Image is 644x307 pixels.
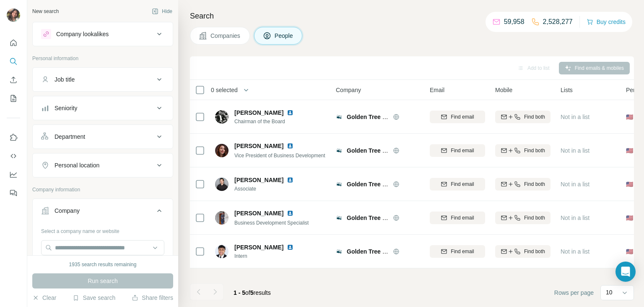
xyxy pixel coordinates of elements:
[7,54,20,69] button: Search
[587,16,626,28] button: Buy credits
[451,248,474,255] span: Find email
[347,181,536,188] span: Golden Tree Wealth Partners AND Golden Tree Tax AND Accounting
[430,245,485,258] button: Find email
[215,144,229,157] img: Avatar
[32,294,56,302] button: Clear
[234,289,271,296] span: results
[211,86,238,94] span: 0 selected
[495,144,551,157] button: Find both
[430,212,485,224] button: Find email
[7,167,20,182] button: Dashboard
[69,261,137,268] div: 1935 search results remaining
[287,143,293,149] img: LinkedIn logo
[41,224,164,235] div: Select a company name or website
[245,289,250,296] span: of
[336,214,343,221] img: Logo of Golden Tree Wealth Partners AND Golden Tree Tax AND Accounting
[55,206,80,215] div: Company
[626,146,633,155] span: 🇺🇸
[56,30,109,38] div: Company lookalikes
[275,32,294,40] span: People
[55,104,77,112] div: Seniority
[347,248,536,255] span: Golden Tree Wealth Partners AND Golden Tree Tax AND Accounting
[451,147,474,154] span: Find email
[234,142,283,150] span: [PERSON_NAME]
[215,110,229,124] img: Avatar
[561,86,573,94] span: Lists
[33,155,173,175] button: Personal location
[7,8,20,22] img: Avatar
[451,180,474,188] span: Find email
[626,180,633,188] span: 🇺🇸
[336,86,361,94] span: Company
[561,147,589,154] span: Not in a list
[524,248,545,255] span: Find both
[287,210,293,217] img: LinkedIn logo
[606,288,613,296] p: 10
[32,8,59,15] div: New search
[32,55,173,62] p: Personal information
[430,111,485,123] button: Find email
[234,109,283,117] span: [PERSON_NAME]
[210,32,241,40] span: Companies
[55,132,85,141] div: Department
[287,177,293,183] img: LinkedIn logo
[32,186,173,193] p: Company information
[146,5,178,18] button: Hide
[234,252,304,260] span: Intern
[347,147,536,154] span: Golden Tree Wealth Partners AND Golden Tree Tax AND Accounting
[33,127,173,147] button: Department
[234,185,304,193] span: Associate
[7,130,20,145] button: Use Surfe on LinkedIn
[626,247,633,256] span: 🇺🇸
[336,114,343,120] img: Logo of Golden Tree Wealth Partners AND Golden Tree Tax AND Accounting
[33,98,173,118] button: Seniority
[33,69,173,90] button: Job title
[234,176,283,184] span: [PERSON_NAME]
[524,214,545,222] span: Find both
[7,148,20,164] button: Use Surfe API
[451,113,474,121] span: Find email
[234,289,245,296] span: 1 - 5
[430,144,485,157] button: Find email
[626,214,633,222] span: 🇺🇸
[234,220,309,226] span: Business Development Specialist
[336,147,343,154] img: Logo of Golden Tree Wealth Partners AND Golden Tree Tax AND Accounting
[55,75,75,84] div: Job title
[347,114,536,120] span: Golden Tree Wealth Partners AND Golden Tree Tax AND Accounting
[430,178,485,191] button: Find email
[215,211,229,225] img: Avatar
[250,289,254,296] span: 5
[495,245,551,258] button: Find both
[543,17,573,27] p: 2,528,277
[33,201,173,224] button: Company
[234,209,283,217] span: [PERSON_NAME]
[215,245,229,258] img: Avatar
[615,262,636,282] div: Open Intercom Messenger
[215,177,229,191] img: Avatar
[561,114,589,120] span: Not in a list
[524,147,545,154] span: Find both
[33,24,173,44] button: Company lookalikes
[430,86,444,94] span: Email
[190,10,634,22] h4: Search
[234,243,283,251] span: [PERSON_NAME]
[347,214,536,221] span: Golden Tree Wealth Partners AND Golden Tree Tax AND Accounting
[524,180,545,188] span: Find both
[495,86,512,94] span: Mobile
[336,248,343,255] img: Logo of Golden Tree Wealth Partners AND Golden Tree Tax AND Accounting
[524,113,545,121] span: Find both
[561,214,589,221] span: Not in a list
[73,294,115,302] button: Save search
[7,35,20,50] button: Quick start
[451,214,474,222] span: Find email
[561,248,589,255] span: Not in a list
[554,288,594,297] span: Rows per page
[132,294,173,302] button: Share filters
[234,153,325,159] span: Vice President of Business Development
[7,91,20,106] button: My lists
[495,111,551,123] button: Find both
[287,244,293,251] img: LinkedIn logo
[561,181,589,188] span: Not in a list
[234,118,304,125] span: Chairman of the Board
[7,72,20,87] button: Enrich CSV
